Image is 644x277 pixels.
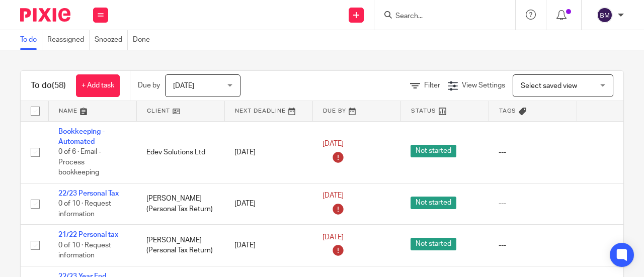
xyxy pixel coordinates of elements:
[20,8,70,22] img: Pixie
[58,200,111,218] span: 0 of 10 · Request information
[499,240,567,250] div: ---
[521,82,577,89] span: Select saved view
[138,80,160,90] p: Due by
[76,74,120,97] a: + Add task
[224,183,312,224] td: [DATE]
[58,190,119,197] a: 22/23 Personal Tax
[499,108,516,114] span: Tags
[224,225,312,266] td: [DATE]
[323,193,344,200] span: [DATE]
[58,148,101,176] span: 0 of 6 · Email - Process bookkeeping
[499,199,567,209] div: ---
[394,12,485,21] input: Search
[136,225,224,266] td: [PERSON_NAME] (Personal Tax Return)
[411,145,456,157] span: Not started
[58,242,111,259] span: 0 of 10 · Request information
[136,121,224,183] td: Edev Solutions Ltd
[323,234,344,241] span: [DATE]
[136,183,224,224] td: [PERSON_NAME] (Personal Tax Return)
[31,80,66,91] h1: To do
[95,30,128,50] a: Snoozed
[597,7,613,23] img: svg%3E
[173,82,194,89] span: [DATE]
[411,197,456,209] span: Not started
[58,128,105,145] a: Bookkeeping - Automated
[133,30,155,50] a: Done
[47,30,90,50] a: Reassigned
[462,82,505,89] span: View Settings
[58,231,118,238] a: 21/22 Personal tax
[424,82,440,89] span: Filter
[52,81,66,89] span: (58)
[20,30,42,50] a: To do
[411,238,456,250] span: Not started
[499,147,567,157] div: ---
[323,141,344,148] span: [DATE]
[224,121,312,183] td: [DATE]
